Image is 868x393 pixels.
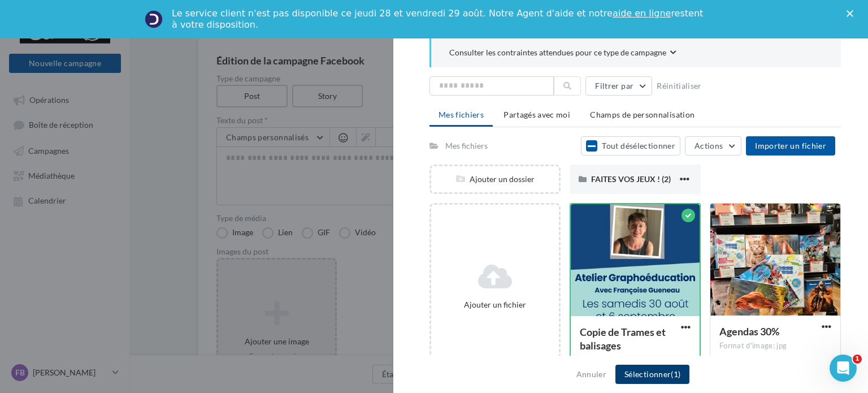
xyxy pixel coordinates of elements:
[830,355,857,382] iframe: Intercom live chat
[685,136,741,156] button: Actions
[746,136,835,156] button: Importer un fichier
[449,47,666,58] span: Consulter les contraintes attendues pour ce type de campagne
[145,10,163,28] img: Profile image for Service-Client
[580,355,691,365] div: Format d'image: jpg
[847,10,858,17] div: Fermer
[652,79,706,93] button: Réinitialiser
[580,326,666,352] span: Copie de Trames et balisages
[719,325,779,338] span: Agendas 30%
[431,174,559,185] div: Ajouter un dossier
[613,8,671,19] a: aide en ligne
[445,140,488,152] div: Mes fichiers
[671,369,680,379] span: (1)
[755,141,826,150] span: Importer un fichier
[436,299,554,310] div: Ajouter un fichier
[615,365,689,384] button: Sélectionner(1)
[449,46,676,61] button: Consulter les contraintes attendues pour ce type de campagne
[572,368,611,381] button: Annuler
[591,174,671,184] span: FAITES VOS JEUX ! (2)
[585,76,652,96] button: Filtrer par
[581,136,680,156] button: Tout désélectionner
[590,110,695,119] span: Champs de personnalisation
[853,355,862,364] span: 1
[439,110,484,119] span: Mes fichiers
[504,110,570,119] span: Partagés avec moi
[172,8,705,31] div: Le service client n'est pas disponible ce jeudi 28 et vendredi 29 août. Notre Agent d'aide et not...
[719,341,831,351] div: Format d'image: jpg
[695,141,723,150] span: Actions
